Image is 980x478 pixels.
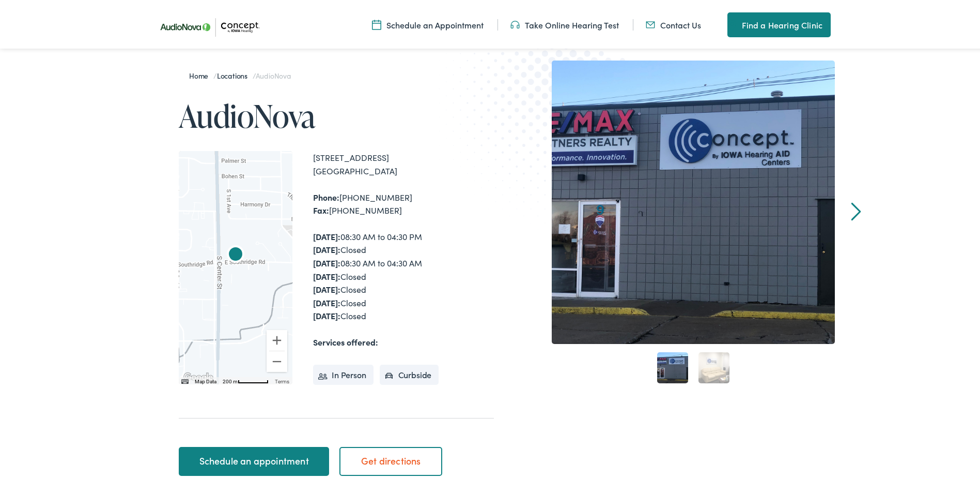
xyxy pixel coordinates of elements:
button: Zoom in [267,328,287,349]
button: Map Data [195,376,216,383]
strong: Services offered: [313,334,378,346]
strong: [DATE]: [313,242,340,253]
a: Open this area in Google Maps (opens a new window) [181,369,215,382]
span: AudioNova [256,68,291,79]
a: 1 [657,350,688,381]
a: Locations [217,68,253,79]
a: Contact Us [646,17,701,28]
strong: [DATE]: [313,281,340,293]
a: 2 [698,350,729,381]
button: Zoom out [267,349,287,370]
strong: [DATE]: [313,308,340,319]
li: In Person [313,363,374,383]
button: Keyboard shortcuts [181,376,189,383]
a: Get directions [339,445,442,474]
div: AudioNova [223,241,248,266]
a: Schedule an appointment [179,445,329,474]
strong: Fax: [313,202,329,214]
strong: [DATE]: [313,295,340,306]
h1: AudioNova [179,97,494,131]
a: Home [189,68,213,79]
button: Map Scale: 200 m per 56 pixels [220,375,272,382]
img: utility icon [646,17,655,28]
a: Next [851,200,861,219]
strong: [DATE]: [313,255,340,266]
div: 08:30 AM to 04:30 PM Closed 08:30 AM to 04:30 AM Closed Closed Closed Closed [313,228,494,321]
a: Find a Hearing Clinic [727,10,831,35]
a: Schedule an Appointment [372,17,484,28]
span: / / [189,68,291,79]
strong: [DATE]: [313,229,340,240]
div: [PHONE_NUMBER] [PHONE_NUMBER] [313,189,494,215]
div: [STREET_ADDRESS] [GEOGRAPHIC_DATA] [313,149,494,175]
span: 200 m [223,377,238,382]
img: utility icon [727,17,737,29]
li: Curbside [380,363,439,383]
a: Take Online Hearing Test [510,17,619,28]
img: utility icon [510,17,520,28]
strong: Phone: [313,189,339,201]
img: Google [181,369,215,382]
img: A calendar icon to schedule an appointment at Concept by Iowa Hearing. [372,17,381,28]
strong: [DATE]: [313,268,340,280]
a: Terms (opens in new tab) [275,377,289,382]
